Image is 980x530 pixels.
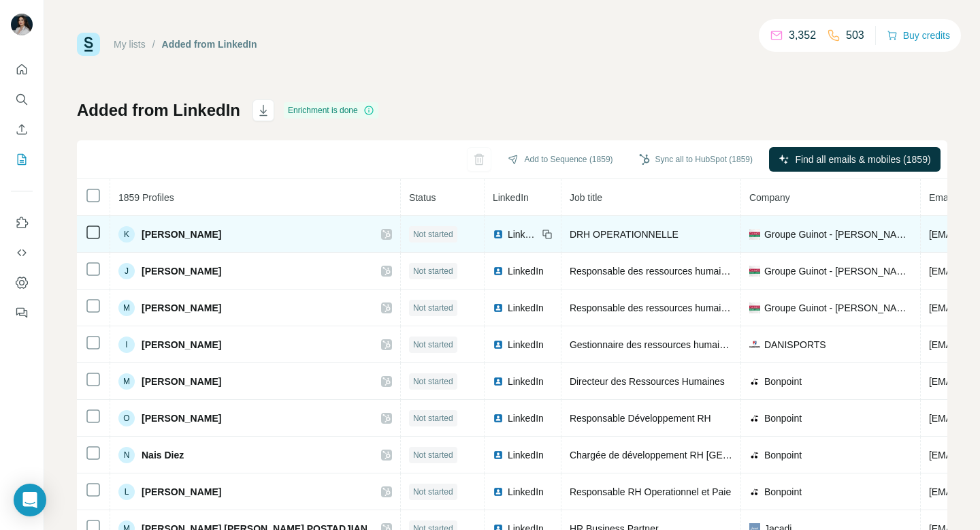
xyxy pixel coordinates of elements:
button: Quick start [11,57,33,82]
a: My lists [114,39,146,50]
div: M [118,373,135,390]
span: Not started [413,486,453,498]
span: Responsable RH Operationnel et Paie [570,486,731,497]
img: company-logo [749,450,760,461]
span: Chargée de développement RH [GEOGRAPHIC_DATA] [570,450,806,461]
span: Gestionnaire des ressources humaines [570,339,735,350]
button: Feedback [11,300,33,325]
img: LinkedIn logo [493,229,504,240]
span: Groupe Guinot - [PERSON_NAME] [764,228,912,241]
button: Sync all to HubSpot (1859) [630,149,762,170]
span: Email [929,192,953,203]
img: Surfe Logo [77,33,100,56]
span: LinkedIn [508,228,538,241]
span: LinkedIn [508,264,544,278]
span: Not started [413,375,453,388]
button: Use Surfe API [11,240,33,265]
span: [PERSON_NAME] [142,301,221,315]
img: company-logo [749,486,760,497]
span: Bonpoint [764,375,802,388]
span: Responsable Développement RH [570,413,711,424]
span: Not started [413,339,453,351]
span: Nais Diez [142,448,184,462]
span: LinkedIn [508,448,544,462]
span: Directeur des Ressources Humaines [570,376,725,387]
span: Bonpoint [764,448,802,462]
div: L [118,484,135,500]
span: Not started [413,302,453,314]
span: [PERSON_NAME] [142,264,221,278]
h1: Added from LinkedIn [77,99,240,121]
img: company-logo [749,413,760,424]
span: Company [749,192,790,203]
span: [PERSON_NAME] [142,375,221,388]
p: 503 [846,27,864,44]
img: company-logo [749,376,760,387]
img: LinkedIn logo [493,266,504,277]
span: LinkedIn [508,301,544,315]
div: Enrichment is done [284,102,378,119]
li: / [152,37,155,51]
div: K [118,226,135,243]
span: Bonpoint [764,411,802,425]
span: Job title [570,192,602,203]
button: My lists [11,147,33,172]
img: LinkedIn logo [493,376,504,387]
button: Find all emails & mobiles (1859) [769,147,941,172]
span: [PERSON_NAME] [142,228,221,241]
img: company-logo [749,229,760,240]
span: Responsable des ressources humaines [570,266,736,277]
span: [PERSON_NAME] [142,485,221,499]
div: N [118,447,135,463]
span: Not started [413,228,453,240]
span: Groupe Guinot - [PERSON_NAME] [764,264,912,278]
span: LinkedIn [508,375,544,388]
span: Status [409,192,436,203]
button: Add to Sequence (1859) [498,149,622,170]
span: LinkedIn [508,338,544,352]
button: Use Surfe on LinkedIn [11,211,33,235]
img: Avatar [11,14,33,35]
img: company-logo [749,302,760,313]
span: Not started [413,449,453,461]
img: LinkedIn logo [493,450,504,461]
p: 3,352 [789,27,816,44]
span: Responsable des ressources humaines [570,302,736,313]
span: LinkedIn [508,411,544,425]
span: DRH OPERATIONNELLE [570,229,679,240]
span: LinkedIn [493,192,529,203]
span: Not started [413,265,453,277]
button: Search [11,87,33,112]
img: LinkedIn logo [493,413,504,424]
div: J [118,263,135,279]
span: Find all emails & mobiles (1859) [795,153,930,166]
span: 1859 Profiles [118,192,174,203]
button: Buy credits [887,26,950,45]
span: Bonpoint [764,485,802,499]
div: M [118,300,135,316]
img: LinkedIn logo [493,302,504,313]
button: Dashboard [11,270,33,295]
img: company-logo [749,339,760,350]
div: O [118,410,135,426]
div: Open Intercom Messenger [14,484,46,516]
span: LinkedIn [508,485,544,499]
span: [PERSON_NAME] [142,411,221,425]
div: I [118,337,135,353]
span: DANISPORTS [764,338,826,352]
div: Added from LinkedIn [162,37,257,51]
span: Not started [413,412,453,424]
img: company-logo [749,266,760,277]
button: Enrich CSV [11,117,33,142]
span: [PERSON_NAME] [142,338,221,352]
img: LinkedIn logo [493,486,504,497]
img: LinkedIn logo [493,339,504,350]
span: Groupe Guinot - [PERSON_NAME] [764,301,912,315]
